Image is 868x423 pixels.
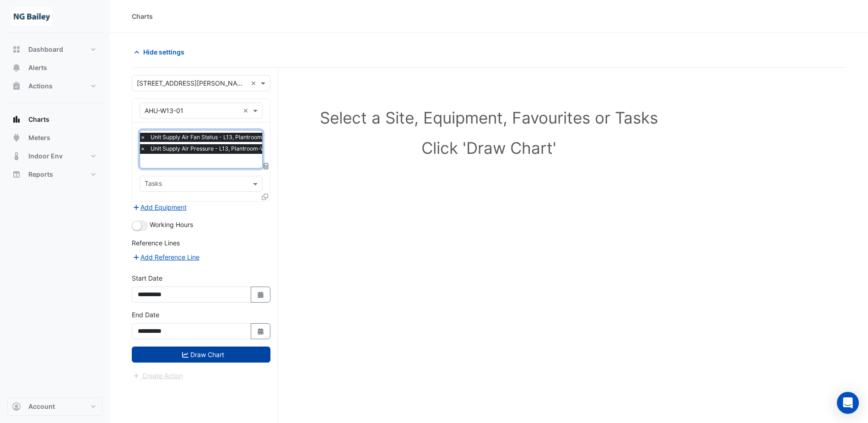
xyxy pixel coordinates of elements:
span: Hide settings [143,47,184,57]
button: Indoor Env [7,147,102,165]
h1: Click 'Draw Chart' [152,138,826,157]
span: Account [28,402,55,411]
img: Company Logo [11,7,52,26]
app-icon: Charts [12,115,21,124]
span: Dashboard [28,45,63,54]
h1: Select a Site, Equipment, Favourites or Tasks [152,108,826,127]
button: Dashboard [7,40,102,59]
span: Actions [28,81,53,91]
span: Meters [28,133,50,142]
span: Indoor Env [28,152,63,161]
button: Hide settings [132,44,190,60]
button: Draw Chart [132,347,270,363]
app-escalated-ticket-create-button: Please draw the charts first [132,371,183,379]
label: Reference Lines [132,238,180,248]
button: Actions [7,77,102,95]
app-icon: Dashboard [12,45,21,54]
button: Meters [7,129,102,147]
button: Add Reference Line [132,252,200,262]
app-icon: Actions [12,81,21,91]
div: Open Intercom Messenger [837,392,859,414]
button: Add Equipment [132,202,187,212]
span: Working Hours [150,221,193,228]
fa-icon: Select Date [257,291,265,298]
span: × [139,133,147,142]
span: Clear [243,106,251,115]
label: End Date [132,310,159,320]
span: × [139,144,147,153]
div: Charts [132,11,153,21]
button: Alerts [7,59,102,77]
span: Alerts [28,63,47,72]
app-icon: Alerts [12,63,21,72]
span: Unit Supply Air Fan Status - L13, Plantroom-West [148,133,280,142]
span: Unit Supply Air Pressure - L13, Plantroom-West [148,144,275,153]
span: Reports [28,170,53,179]
button: Reports [7,165,102,184]
app-icon: Reports [12,170,21,179]
app-icon: Meters [12,133,21,142]
button: Charts [7,110,102,129]
fa-icon: Select Date [257,327,265,335]
div: Tasks [143,179,162,190]
span: Charts [28,115,49,124]
label: Start Date [132,273,162,283]
button: Account [7,397,102,416]
span: Clear [251,78,259,88]
span: Clone Favourites and Tasks from this Equipment to other Equipment [262,193,268,201]
app-icon: Indoor Env [12,152,21,161]
span: Choose Function [262,162,270,170]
